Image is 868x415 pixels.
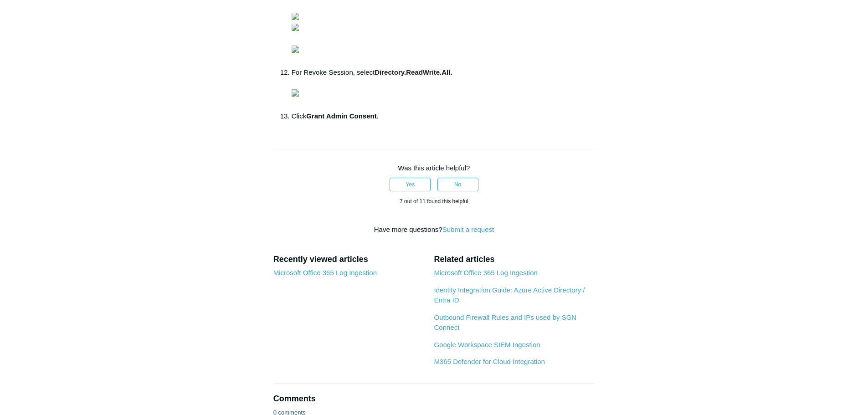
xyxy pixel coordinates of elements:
img: 28485733491987 [292,24,299,31]
li: Click . [292,111,595,122]
button: This article was not helpful [437,178,478,191]
img: 28485733049747 [292,13,299,20]
span: Directory.ReadWrite.All. [375,68,452,76]
a: Google Workspace SIEM Ingestion [434,341,540,348]
a: Identity Integration Guide: Azure Active Directory / Entra ID [434,286,585,304]
h2: Related articles [434,253,595,266]
h2: Comments [273,393,595,405]
a: Submit a request [442,225,494,233]
h2: Recently viewed articles [273,253,425,266]
span: 7 out of 11 found this helpful [400,198,468,205]
span: Was this article helpful? [398,164,470,172]
strong: Grant Admin Consent [306,112,376,120]
a: Microsoft Office 365 Log Ingestion [273,269,377,277]
a: M365 Defender for Cloud Integration [434,358,544,365]
a: Microsoft Office 365 Log Ingestion [434,269,537,277]
a: Outbound Firewall Rules and IPs used by SGN Connect [434,313,576,332]
div: Have more questions? [273,225,595,235]
img: 28485733499155 [292,46,299,53]
img: 28485749840403 [292,89,299,97]
li: For Revoke Session, select [292,67,595,111]
button: This article was helpful [390,178,431,191]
